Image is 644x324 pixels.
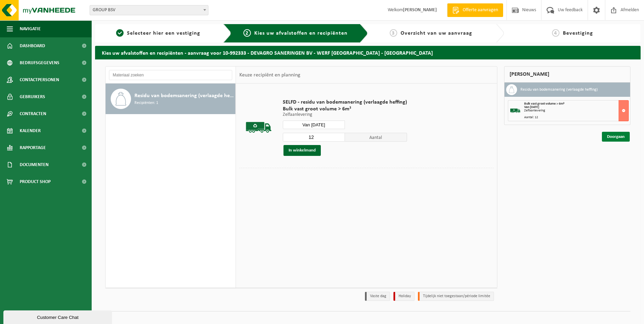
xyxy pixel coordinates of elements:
li: Tijdelijk niet toegestaan/période limitée [418,292,494,301]
li: Holiday [393,292,415,301]
span: 4 [552,29,559,37]
span: Recipiënten: 1 [134,100,158,106]
span: GROUP BSV [90,5,208,15]
span: Selecteer hier een vestiging [127,31,200,36]
span: Navigatie [20,20,41,37]
span: Bulk vast groot volume > 6m³ [524,102,564,106]
span: Bevestiging [563,31,593,36]
span: Residu van bodemsanering (verlaagde heffing) [134,92,234,100]
span: SELFD - residu van bodemsanering (verlaagde heffing) [283,99,407,106]
a: 1Selecteer hier een vestiging [98,29,218,37]
span: Contracten [20,105,46,122]
h3: Residu van bodemsanering (verlaagde heffing) [520,84,598,95]
input: Materiaal zoeken [109,70,232,80]
button: Residu van bodemsanering (verlaagde heffing) Recipiënten: 1 [106,84,236,114]
input: Selecteer datum [283,121,345,129]
iframe: chat widget [3,309,113,324]
span: Documenten [20,156,49,173]
button: In winkelmand [283,145,321,156]
span: Kies uw afvalstoffen en recipiënten [254,31,348,36]
span: 2 [243,29,251,37]
span: 3 [390,29,397,37]
a: Doorgaan [602,132,630,142]
li: Vaste dag [365,292,390,301]
span: Product Shop [20,173,51,190]
span: Offerte aanvragen [461,7,500,14]
span: GROUP BSV [90,5,208,15]
span: 1 [116,29,124,37]
span: Gebruikers [20,88,45,105]
div: Aantal: 12 [524,116,628,119]
a: Offerte aanvragen [447,3,503,17]
span: Overzicht van uw aanvraag [401,31,472,36]
span: Contactpersonen [20,71,59,88]
div: Keuze recipiënt en planning [236,67,304,84]
span: Kalender [20,122,41,139]
span: Rapportage [20,139,46,156]
span: Bedrijfsgegevens [20,54,59,71]
strong: Van [DATE] [524,105,539,109]
strong: [PERSON_NAME] [403,7,437,13]
p: Zelfaanlevering [283,112,407,117]
span: Aantal [345,133,407,142]
h2: Kies uw afvalstoffen en recipiënten - aanvraag voor 10-992333 - DEVAGRO SANERINGEN BV - WERF [GEO... [95,46,641,59]
span: Dashboard [20,37,45,54]
div: [PERSON_NAME] [504,66,630,83]
div: Zelfaanlevering [524,109,628,112]
span: Bulk vast groot volume > 6m³ [283,106,407,112]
